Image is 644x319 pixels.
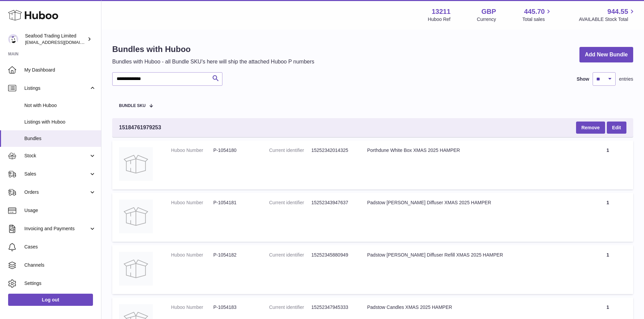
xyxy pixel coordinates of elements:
[119,252,153,286] img: Padstow Reed Diffuser Refill XMAS 2025 HAMPER
[24,135,96,142] span: Bundles
[579,16,636,23] span: AVAILABLE Stock Total
[522,16,552,23] span: Total sales
[213,147,256,154] dd: P-1054180
[171,252,213,258] dt: Huboo Number
[607,7,628,16] span: 944.55
[8,294,93,306] a: Log out
[607,122,626,134] a: Edit
[24,244,96,250] span: Cases
[311,252,354,258] dd: 15252345880949
[582,140,633,189] td: 1
[311,304,354,311] dd: 15252347945333
[477,16,496,23] div: Currency
[432,7,451,16] strong: 13211
[269,147,311,154] dt: Current identifier
[24,280,96,287] span: Settings
[119,200,153,233] img: Padstow Reed Diffuser XMAS 2025 HAMPER
[582,193,633,242] td: 1
[269,252,311,258] dt: Current identifier
[576,122,605,134] button: Remove
[367,252,576,258] div: Padstow [PERSON_NAME] Diffuser Refill XMAS 2025 HAMPER
[311,147,354,154] dd: 15252342014325
[24,153,89,159] span: Stock
[24,262,96,268] span: Channels
[213,252,256,258] dd: P-1054182
[367,304,576,311] div: Padstow Candles XMAS 2025 HAMPER
[24,189,89,195] span: Orders
[24,207,96,214] span: Usage
[269,304,311,311] dt: Current identifier
[171,147,213,154] dt: Huboo Number
[112,58,314,65] p: Bundles with Huboo - all Bundle SKU's here will ship the attached Huboo P numbers
[112,44,314,55] h1: Bundles with Huboo
[171,304,213,311] dt: Huboo Number
[481,7,496,16] strong: GBP
[367,200,576,206] div: Padstow [PERSON_NAME] Diffuser XMAS 2025 HAMPER
[522,7,552,23] a: 445.70 Total sales
[367,147,576,154] div: Porthdune White Box XMAS 2025 HAMPER
[582,245,633,294] td: 1
[24,171,89,177] span: Sales
[24,225,89,232] span: Invoicing and Payments
[24,119,96,125] span: Listings with Huboo
[311,200,354,206] dd: 15252343947637
[213,200,256,206] dd: P-1054181
[25,39,99,45] span: [EMAIL_ADDRESS][DOMAIN_NAME]
[524,7,545,16] span: 445.70
[428,16,451,23] div: Huboo Ref
[24,102,96,109] span: Not with Huboo
[25,33,86,46] div: Seafood Trading Limited
[119,147,153,181] img: Porthdune White Box XMAS 2025 HAMPER
[213,304,256,311] dd: P-1054183
[8,34,18,44] img: online@rickstein.com
[171,200,213,206] dt: Huboo Number
[119,124,161,131] span: 15184761979253
[577,76,589,82] label: Show
[119,104,146,108] span: Bundle SKU
[24,85,89,91] span: Listings
[579,47,633,63] a: Add New Bundle
[619,76,633,82] span: entries
[579,7,636,23] a: 944.55 AVAILABLE Stock Total
[269,200,311,206] dt: Current identifier
[24,67,96,73] span: My Dashboard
